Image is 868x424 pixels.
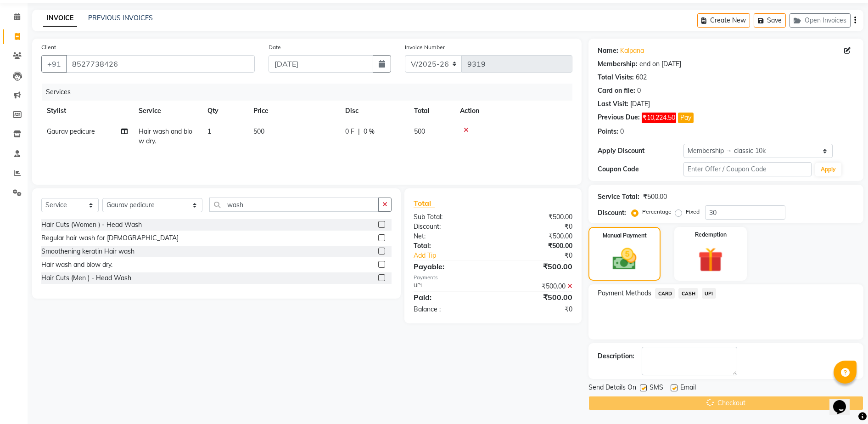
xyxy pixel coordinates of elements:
div: ₹500.00 [493,282,579,291]
div: Smoothening keratin Hair wash [41,247,134,256]
div: ₹500.00 [643,192,667,202]
div: Sub Total: [407,212,493,222]
div: ₹500.00 [493,292,579,303]
span: 0 F [345,127,354,136]
div: ₹0 [508,251,580,260]
input: Search or Scan [209,198,379,212]
button: Pay [678,113,694,123]
div: end on [DATE] [639,59,681,69]
th: Price [248,101,340,121]
span: Gaurav pedicure [47,127,95,136]
span: | [358,127,360,136]
span: Send Details On [588,383,636,394]
div: Net: [407,232,493,241]
th: Service [133,101,202,121]
button: +91 [41,55,67,73]
button: Save [754,13,786,28]
span: CARD [655,288,675,299]
div: Discount: [598,208,626,218]
div: Description: [598,351,634,361]
div: ₹500.00 [493,212,579,222]
img: _cash.svg [605,245,644,273]
button: Apply [815,163,841,176]
div: Previous Due: [598,113,640,123]
a: Kalpana [620,46,644,56]
div: Service Total: [598,192,639,202]
span: UPI [702,288,716,299]
div: 602 [636,73,647,82]
button: Open Invoices [790,13,851,28]
div: Apply Discount [598,146,683,156]
div: ₹500.00 [493,261,579,272]
span: Email [680,383,696,394]
div: Points: [598,127,618,136]
img: _gift.svg [690,244,731,275]
a: PREVIOUS INVOICES [88,14,153,22]
div: Balance : [407,305,493,314]
th: Disc [340,101,409,121]
span: Hair wash and blow dry. [139,127,192,145]
th: Total [409,101,454,121]
button: Create New [697,13,750,28]
span: CASH [678,288,698,299]
div: Paid: [407,292,493,303]
span: 0 % [364,127,375,136]
div: 0 [637,86,641,96]
div: Hair Cuts (Men ) - Head Wash [41,273,131,283]
div: Name: [598,46,618,56]
span: 500 [253,127,264,136]
div: Payable: [407,261,493,272]
div: Card on file: [598,86,635,96]
div: [DATE] [630,99,650,109]
div: UPI [407,282,493,291]
label: Redemption [695,231,727,239]
div: ₹0 [493,305,579,314]
span: ₹10,224.50 [642,113,676,123]
label: Percentage [642,208,672,216]
th: Qty [202,101,248,121]
span: 500 [414,127,425,136]
input: Search by Name/Mobile/Email/Code [66,55,255,73]
div: Total Visits: [598,73,634,82]
div: Regular hair wash for [DEMOGRAPHIC_DATA] [41,233,179,243]
span: SMS [650,383,663,394]
div: Hair wash and blow dry. [41,260,112,270]
input: Enter Offer / Coupon Code [683,162,812,176]
label: Date [269,43,281,51]
div: Membership: [598,59,638,69]
div: 0 [620,127,624,136]
a: Add Tip [407,251,507,260]
div: Hair Cuts (Women ) - Head Wash [41,220,142,230]
div: ₹500.00 [493,241,579,251]
span: 1 [207,127,211,136]
div: Payments [414,274,572,282]
label: Client [41,43,56,51]
iframe: chat widget [829,387,859,415]
div: Services [42,84,579,101]
div: ₹500.00 [493,232,579,241]
div: Coupon Code [598,164,683,174]
label: Invoice Number [405,43,445,51]
div: Total: [407,241,493,251]
div: Discount: [407,222,493,232]
th: Action [454,101,572,121]
span: Total [414,198,435,208]
span: Payment Methods [598,288,651,298]
a: INVOICE [43,10,77,27]
th: Stylist [41,101,133,121]
label: Manual Payment [603,232,647,240]
div: Last Visit: [598,99,628,109]
div: ₹0 [493,222,579,232]
label: Fixed [686,208,700,216]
